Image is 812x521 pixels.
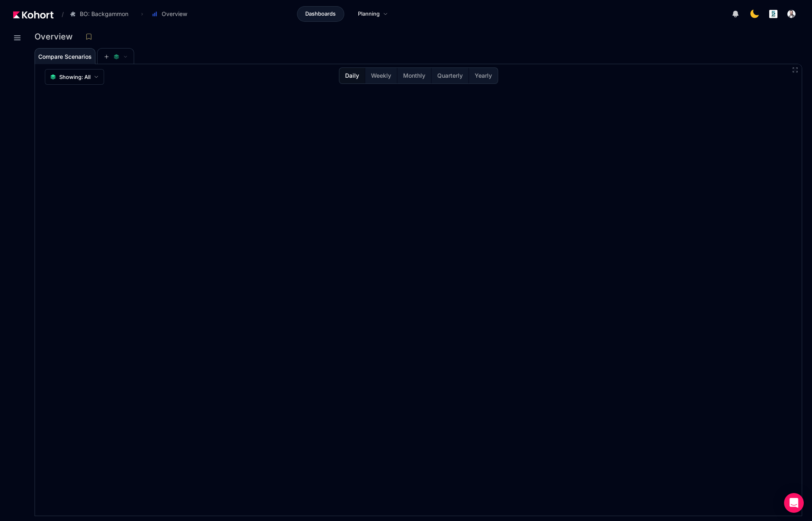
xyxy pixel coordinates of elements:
div: Open Intercom Messenger [784,493,804,513]
span: Compare Scenarios [38,54,92,60]
button: Weekly [365,68,397,83]
span: Quarterly [437,72,463,80]
span: Dashboards [305,10,336,18]
span: Planning [358,10,380,18]
span: BO: Backgammon [80,10,128,18]
button: Monthly [397,68,431,83]
button: BO: Backgammon [65,7,137,21]
button: Fullscreen [792,67,798,73]
span: Monthly [403,72,425,80]
span: Weekly [371,72,391,80]
span: Overview [162,10,187,18]
span: › [139,11,145,17]
button: Quarterly [431,68,469,83]
button: Overview [147,7,196,21]
h3: Overview [35,32,78,41]
img: Kohort logo [13,11,53,19]
a: Planning [349,6,397,22]
span: / [55,10,64,19]
button: Yearly [469,68,498,83]
img: logo_logo_images_1_20240607072359498299_20240828135028712857.jpeg [769,10,777,18]
span: Yearly [475,72,492,80]
span: Daily [345,72,359,80]
a: Dashboards [297,6,344,22]
button: Daily [339,68,365,83]
span: Showing: All [59,73,90,81]
button: Showing: All [45,69,104,85]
